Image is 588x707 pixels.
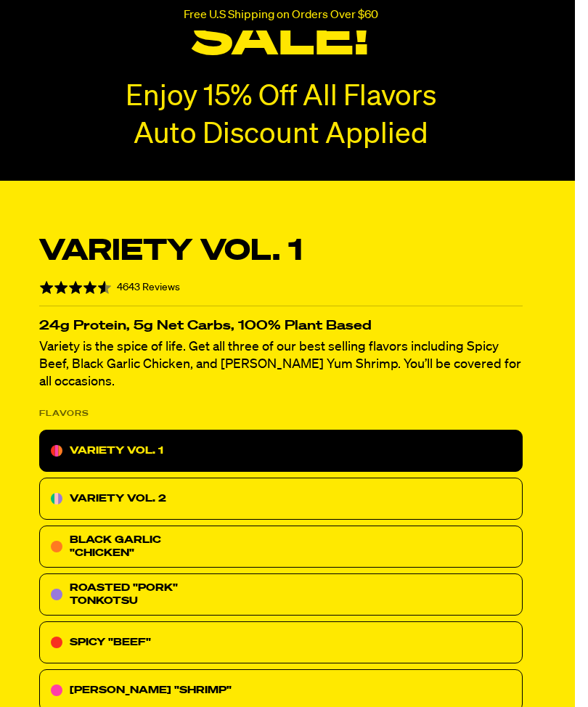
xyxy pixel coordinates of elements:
p: VARIETY VOL. 2 [70,490,166,507]
img: 57ed4456-roasted-pork-tonkotsu.svg [51,589,62,600]
p: VARIETY VOL. 1 [70,442,163,459]
p: Variety Vol. 1 [39,234,303,269]
p: 24g Protein, 5g Net Carbs, 100% Plant Based [39,321,523,331]
iframe: Marketing Popup [7,640,136,700]
img: 7abd0c97-spicy-beef.svg [51,637,62,648]
div: VARIETY VOL. 1 [39,430,523,472]
img: icon-black-garlic-chicken.svg [51,541,62,552]
p: FLAVORS [39,405,89,422]
span: ROASTED "PORK" TONKOTSU [70,583,178,606]
img: icon-variety-vol-1.svg [51,445,62,457]
span: 4643 Reviews [117,282,180,293]
p: SPICY "BEEF" [70,634,151,651]
img: icon-variety-vol2.svg [51,493,62,504]
p: Free U.S Shipping on Orders Over $60 [184,9,378,22]
div: ROASTED "PORK" TONKOTSU [39,573,523,616]
span: Variety is the spice of life. Get all three of our best selling flavors including Spicy Beef, Bla... [39,340,521,388]
div: SPICY "BEEF" [39,621,523,663]
span: BLACK GARLIC "CHICKEN" [70,535,161,558]
span: Auto Discount Applied [134,120,428,150]
div: VARIETY VOL. 2 [39,478,523,520]
p: [PERSON_NAME] "SHRIMP" [70,682,232,699]
div: BLACK GARLIC "CHICKEN" [39,526,523,568]
p: Enjoy 15% Off All Flavors [126,82,436,113]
